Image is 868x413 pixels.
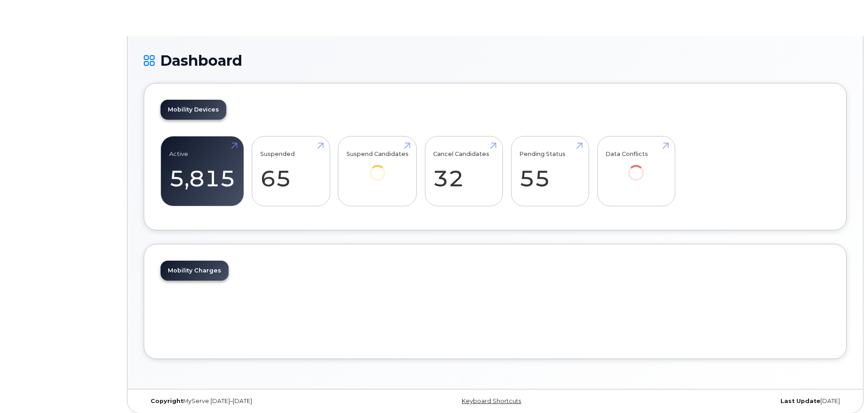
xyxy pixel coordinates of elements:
[433,141,494,201] a: Cancel Candidates 32
[161,100,226,120] a: Mobility Devices
[151,398,183,404] strong: Copyright
[161,261,229,281] a: Mobility Charges
[144,398,378,405] div: MyServe [DATE]–[DATE]
[144,53,847,68] h1: Dashboard
[612,398,847,405] div: [DATE]
[462,398,521,404] a: Keyboard Shortcuts
[169,141,235,201] a: Active 5,815
[346,141,409,194] a: Suspend Candidates
[519,141,580,201] a: Pending Status 55
[780,398,820,404] strong: Last Update
[260,141,322,201] a: Suspended 65
[605,141,667,194] a: Data Conflicts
